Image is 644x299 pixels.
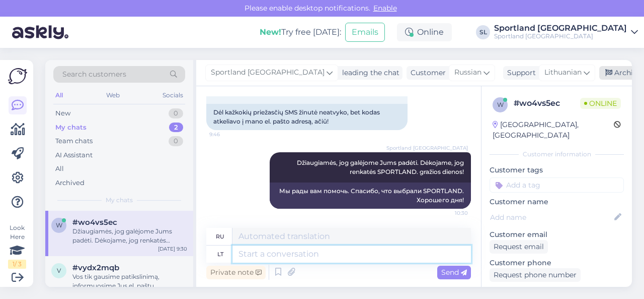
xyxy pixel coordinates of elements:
span: Search customers [62,69,126,80]
div: My chats [55,123,87,133]
span: 10:30 [430,209,468,217]
div: All [55,164,64,174]
div: Džiaugiamės, jog galėjome Jums padėti. Dėkojame, jog renkatės SPORTLAND. gražios dienos! [72,227,187,245]
input: Add a tag [490,177,624,193]
div: Private note [206,266,266,279]
b: New! [260,27,281,37]
div: Try free [DATE]: [260,26,341,38]
img: Askly Logo [8,68,27,84]
div: Request phone number [490,268,581,282]
button: Emails [345,23,385,42]
div: ru [216,228,224,245]
div: AI Assistant [55,150,93,160]
div: Team chats [55,136,93,146]
div: [GEOGRAPHIC_DATA], [GEOGRAPHIC_DATA] [493,119,614,141]
p: Visited pages [490,286,624,296]
span: #vydx2mqb [72,263,119,272]
div: Look Here [8,223,26,269]
span: #wo4vs5ec [72,218,117,227]
div: lt [217,246,223,263]
p: Customer email [490,229,624,240]
span: v [57,267,61,274]
p: Customer name [490,197,624,207]
span: w [497,101,504,108]
span: Lithuanian [544,67,582,78]
div: Customer [407,68,446,78]
div: Sportland [GEOGRAPHIC_DATA] [494,32,627,40]
span: Sportland [GEOGRAPHIC_DATA] [211,67,325,78]
span: Enable [370,4,400,13]
div: Мы рады вам помочь. Спасибо, что выбрали SPORTLAND. Хорошего дня! [270,183,471,209]
span: 9:46 [209,131,247,138]
div: Socials [160,89,185,102]
span: Russian [454,67,481,78]
div: # wo4vs5ec [514,97,580,109]
div: Dėl kažkokių priežasčių SMS žinutė neatvyko, bet kodas atkeliavo į mano el. pašto adresą, ačiū! [206,104,408,130]
div: SL [476,25,490,39]
span: w [56,221,62,229]
div: [DATE] 9:30 [158,245,187,253]
div: leading the chat [338,68,399,78]
div: All [53,89,65,102]
div: Customer information [490,150,624,159]
span: Send [441,268,467,277]
div: Online [397,23,452,41]
div: Web [104,89,122,102]
div: New [55,108,70,118]
input: Add name [490,212,612,223]
div: 1 / 3 [8,260,26,269]
span: Online [580,98,621,109]
div: Archived [55,178,85,188]
div: 0 [169,108,183,118]
div: Support [503,68,536,78]
div: Sportland [GEOGRAPHIC_DATA] [494,24,627,32]
span: Džiaugiamės, jog galėjome Jums padėti. Dėkojame, jog renkatės SPORTLAND. gražios dienos! [297,159,465,175]
div: Vos tik gausime patikslinimą, informuosime Jus el. paštu. [72,272,187,290]
div: 2 [169,123,183,133]
span: Sportland [GEOGRAPHIC_DATA] [386,144,468,152]
span: My chats [106,196,133,205]
p: Customer tags [490,165,624,175]
div: Request email [490,240,548,254]
p: Customer phone [490,258,624,268]
a: Sportland [GEOGRAPHIC_DATA]Sportland [GEOGRAPHIC_DATA] [494,24,638,40]
div: 0 [169,136,183,146]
